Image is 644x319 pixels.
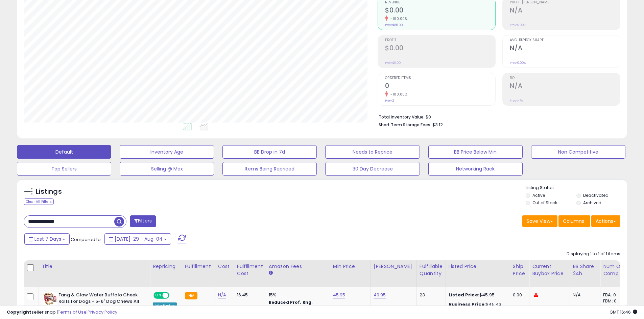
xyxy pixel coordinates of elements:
a: Terms of Use [58,309,87,315]
span: 2025-08-12 16:46 GMT [610,309,637,315]
label: Archived [583,200,601,206]
h2: 0 [385,82,495,91]
h2: $0.00 [385,44,495,53]
div: 15% [269,292,325,298]
small: Prev: $85.90 [385,23,403,27]
li: $0 [379,112,615,121]
div: Fulfillment Cost [237,263,263,277]
span: Columns [563,218,584,224]
span: OFF [168,293,179,298]
span: Revenue [385,1,495,4]
h5: Listings [36,187,62,196]
h2: $0.00 [385,6,495,16]
button: Save View [522,215,557,227]
div: Min Price [333,263,368,270]
button: Last 7 Days [24,233,70,245]
div: BB Share 24h. [573,263,597,277]
b: Short Term Storage Fees: [379,122,431,128]
span: $3.12 [432,122,443,128]
strong: Copyright [7,309,31,315]
div: Ship Price [513,263,526,277]
h2: N/A [510,82,620,91]
small: -100.00% [388,92,407,97]
label: Out of Stock [532,200,557,206]
div: Clear All Filters [24,198,54,205]
div: Amazon Fees [269,263,327,270]
div: Cost [218,263,231,270]
span: Profit [PERSON_NAME] [510,1,620,4]
div: Fulfillable Quantity [420,263,443,277]
div: seller snap | | [7,309,117,316]
span: Last 7 Days [34,236,61,242]
small: Prev: N/A [510,99,523,103]
div: N/A [573,292,595,298]
div: FBA: 0 [603,292,625,298]
button: 30 Day Decrease [325,162,420,176]
button: Non Competitive [531,145,625,159]
span: ON [154,293,163,298]
div: $45.95 [449,292,505,298]
button: BB Price Below Min [428,145,523,159]
span: ROI [510,76,620,80]
a: 49.95 [374,292,386,298]
div: Listed Price [449,263,507,270]
button: Networking Rack [428,162,523,176]
div: FBM: 0 [603,298,625,304]
div: Fulfillment [185,263,212,270]
span: [DATE]-29 - Aug-04 [115,236,163,242]
small: Prev: $0.00 [385,61,401,65]
span: Ordered Items [385,76,495,80]
button: Actions [591,215,620,227]
a: Privacy Policy [88,309,117,315]
button: Needs to Reprice [325,145,420,159]
h2: N/A [510,44,620,53]
div: [PERSON_NAME] [374,263,414,270]
small: -100.00% [388,16,407,21]
div: Num of Comp. [603,263,628,277]
div: 0.00 [513,292,524,298]
span: Compared to: [71,236,102,243]
button: [DATE]-29 - Aug-04 [104,233,171,245]
button: Top Sellers [17,162,111,176]
button: Filters [130,215,156,227]
div: 23 [420,292,440,298]
button: Inventory Age [120,145,214,159]
small: Amazon Fees. [269,270,273,276]
small: Prev: 2 [385,99,394,103]
button: BB Drop in 7d [222,145,317,159]
p: Listing States: [526,185,627,191]
small: Prev: 0.00% [510,23,526,27]
b: Total Inventory Value: [379,114,425,120]
label: Deactivated [583,192,609,198]
div: 16.45 [237,292,261,298]
img: 51r78KeLqlL._SL40_.jpg [43,292,57,305]
button: Columns [558,215,590,227]
button: Items Being Repriced [222,162,317,176]
b: Listed Price: [449,292,479,298]
div: Current Buybox Price [532,263,567,277]
label: Active [532,192,545,198]
a: N/A [218,292,226,298]
a: 45.95 [333,292,345,298]
div: Displaying 1 to 1 of 1 items [567,251,620,257]
span: Profit [385,38,495,42]
div: Title [42,263,147,270]
span: Avg. Buybox Share [510,38,620,42]
small: FBA [185,292,197,299]
div: Repricing [153,263,179,270]
h2: N/A [510,6,620,16]
button: Default [17,145,111,159]
small: Prev: 0.00% [510,61,526,65]
button: Selling @ Max [120,162,214,176]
